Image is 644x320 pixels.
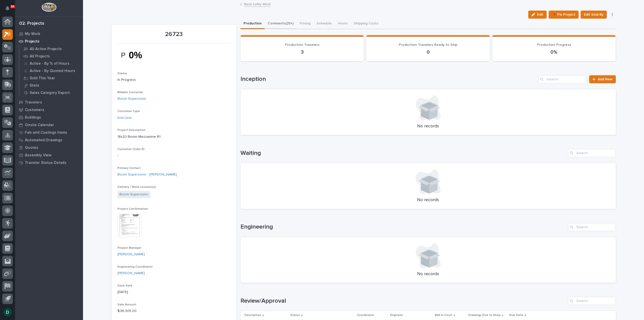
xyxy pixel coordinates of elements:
[568,149,616,157] input: Search
[117,72,127,75] span: Status
[25,39,39,44] p: Projects
[25,108,44,112] p: Customers
[117,46,155,64] img: 1CjofwgPuyQ-C2T3BRHpnhET_r7-xFns2S4ypl_1pNA
[117,207,148,210] span: Project Confirmation
[30,69,75,73] p: Active - By Quoted Hours
[19,60,83,67] a: Active - By % of Hours
[30,91,70,95] p: Sales Category Export
[290,312,300,318] p: Status
[30,76,55,81] p: Sold This Year
[244,1,271,7] a: Back toMy Work
[19,53,83,60] a: All Projects
[2,3,13,14] button: Notifications
[240,76,537,83] h1: Inception
[245,312,261,318] p: Description
[117,115,132,121] a: End User
[30,47,62,51] p: All Active Projects
[25,146,38,150] p: Quotes
[537,43,571,47] span: Production Progress
[584,12,603,18] span: Edit Sold By
[25,130,67,135] p: Fab and Coatings Items
[15,159,83,166] a: Traveler Status Details
[15,121,83,129] a: Onsite Calendar
[117,167,141,170] span: Primary Contact
[247,124,610,129] p: No records
[117,246,141,250] span: Project Manager
[117,186,156,189] span: Delivery / Work Location(s)
[25,32,40,36] p: My Work
[351,19,381,29] button: Shipping Costs
[19,75,83,82] a: Sold This Year
[19,45,83,52] a: All Active Projects
[435,312,452,318] p: Ball In Court
[335,19,351,29] button: Hours
[30,83,39,88] p: Stats
[247,197,610,203] p: No records
[19,89,83,96] a: Sales Category Export
[265,19,297,29] button: Comments (25+)
[549,11,579,19] button: 📌 Pin Project
[25,123,54,127] p: Onsite Calendar
[285,43,319,47] span: Production Travelers
[357,312,374,318] p: Coordinator
[117,172,177,177] a: Boom Supersonic - [PERSON_NAME]
[117,284,132,287] span: Date Sold
[509,312,523,318] p: Due Date
[390,312,403,318] p: Engineer
[117,252,145,257] a: [PERSON_NAME]
[30,61,69,66] p: Active - By % of Hours
[25,100,42,105] p: Travelers
[15,129,83,136] a: Fab and Coatings Items
[19,21,44,26] div: 02. Projects
[568,223,616,231] input: Search
[117,303,136,306] span: Sale Amount
[568,297,616,305] input: Search
[15,98,83,106] a: Travelers
[15,144,83,151] a: Quotes
[117,148,145,151] span: Customer Order ID
[15,30,83,38] a: My Work
[15,151,83,159] a: Assembly View
[313,19,335,29] button: Schedule
[119,192,148,197] a: Boom Supersonic
[581,11,607,19] button: Edit Sold By
[117,110,140,113] span: Customer Type
[247,271,610,277] p: No records
[247,49,358,55] p: 3
[15,136,83,144] a: Automated Drawings
[528,11,547,19] button: Edit
[15,38,83,45] a: Projects
[117,308,230,314] p: $ 36,305.00
[399,43,457,47] span: Production Travelers Ready to Ship
[30,54,50,59] p: All Projects
[538,75,586,83] input: Search
[15,114,83,121] a: Buildings
[6,6,13,14] div: Notifications84
[117,153,230,158] p: -
[240,150,566,157] h1: Waiting
[25,161,66,165] p: Traveler Status Details
[15,106,83,114] a: Customers
[598,78,613,81] span: Add New
[19,82,83,89] a: Stats
[589,75,616,83] a: Add New
[117,271,145,276] a: [PERSON_NAME]
[25,138,62,143] p: Automated Drawings
[117,134,230,139] p: 18x20 Boom Mezzanine R1
[25,153,51,158] p: Assembly View
[240,19,265,29] button: Production
[2,307,13,317] button: users-avatar
[117,31,230,38] p: 26723
[117,77,230,83] p: In Progress
[11,5,14,8] p: 84
[537,12,543,17] span: Edit
[117,290,230,295] p: [DATE]
[240,297,566,305] h1: Review/Approval
[19,67,83,74] a: Active - By Quoted Hours
[498,49,610,55] p: 0%
[117,265,153,268] span: Engineering Coordinator
[25,115,41,120] p: Buildings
